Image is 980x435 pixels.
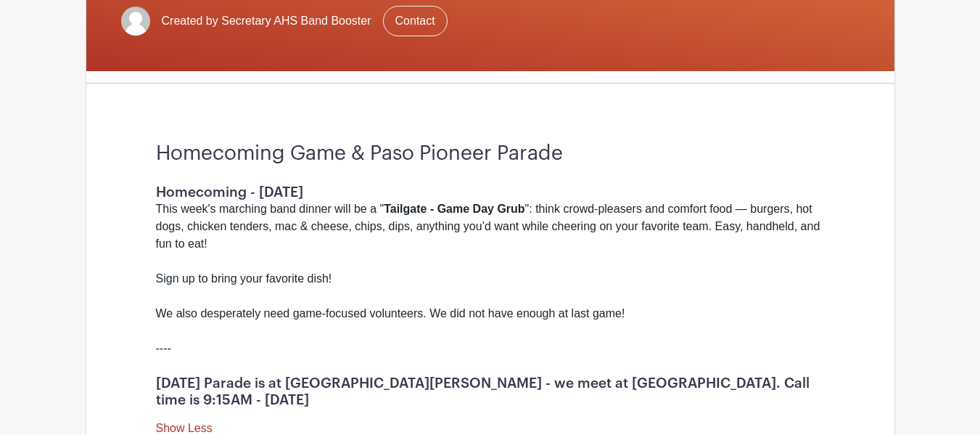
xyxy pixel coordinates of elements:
img: default-ce2991bfa6775e67f084385cd625a349d9dcbb7a52a09fb2fda1e96e2d18dcdb.png [121,7,150,36]
a: Contact [383,6,448,36]
h1: Homecoming - [DATE] [156,184,825,200]
h1: [DATE] Parade is at [GEOGRAPHIC_DATA][PERSON_NAME] - we meet at [GEOGRAPHIC_DATA]. Call time is 9... [156,375,825,408]
strong: Tailgate - Game Day Grub [384,203,524,215]
h3: Homecoming Game & Paso Pioneer Parade [156,142,825,166]
div: This week's marching band dinner will be a " ": think crowd-pleasers and comfort food — burgers, ... [156,200,825,375]
span: Created by Secretary AHS Band Booster [162,12,371,30]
